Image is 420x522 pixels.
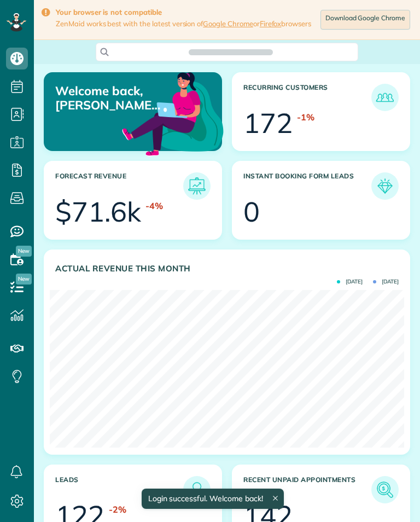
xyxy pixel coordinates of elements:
[55,198,141,225] div: $71.6k
[243,109,293,137] div: 172
[200,47,261,57] span: Search ZenMaid…
[337,279,363,285] span: [DATE]
[186,175,208,197] img: icon_forecast_revenue-8c13a41c7ed35a8dcfafea3cbb826a0462acb37728057bba2d056411b612bbbe.png
[55,476,183,503] h3: Leads
[374,175,396,197] img: icon_form_leads-04211a6a04a5b2264e4ee56bc0799ec3eb69b7e499cbb523a139df1d13a81ae0.png
[120,60,226,166] img: dashboard_welcome-42a62b7d889689a78055ac9021e634bf52bae3f8056760290aed330b23ab8690.png
[16,246,32,257] span: New
[141,489,283,509] div: Login successful. Welcome back!
[243,198,260,225] div: 0
[243,476,371,503] h3: Recent unpaid appointments
[243,172,371,200] h3: Instant Booking Form Leads
[373,279,399,285] span: [DATE]
[145,200,163,212] div: -4%
[55,172,183,200] h3: Forecast Revenue
[16,274,32,285] span: New
[297,111,314,124] div: -1%
[56,19,311,28] span: ZenMaid works best with the latest version of or browsers
[55,264,399,274] h3: Actual Revenue this month
[109,503,126,516] div: -2%
[186,479,208,501] img: icon_leads-1bed01f49abd5b7fead27621c3d59655bb73ed531f8eeb49469d10e621d6b896.png
[374,479,396,501] img: icon_unpaid_appointments-47b8ce3997adf2238b356f14209ab4cced10bd1f174958f3ca8f1d0dd7fffeee.png
[56,8,311,17] strong: Your browser is not compatible
[374,86,396,108] img: icon_recurring_customers-cf858462ba22bcd05b5a5880d41d6543d210077de5bb9ebc9590e49fd87d84ed.png
[55,84,164,113] p: Welcome back, [PERSON_NAME] & [PERSON_NAME]!
[260,19,282,28] a: Firefox
[203,19,253,28] a: Google Chrome
[243,84,371,111] h3: Recurring Customers
[320,10,410,30] a: Download Google Chrome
